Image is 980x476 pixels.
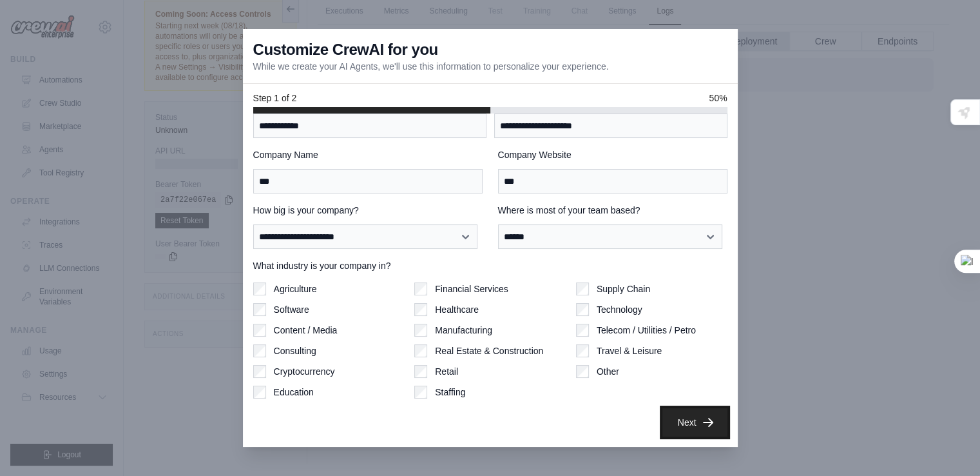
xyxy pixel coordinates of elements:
p: While we create your AI Agents, we'll use this information to personalize your experience. [253,60,609,73]
label: Retail [435,365,458,378]
label: Company Name [253,148,483,161]
label: Agriculture [274,283,317,295]
button: Next [662,408,727,437]
span: Step 1 of 2 [253,92,297,104]
label: Telecom / Utilities / Petro [597,324,696,337]
label: Education [274,386,314,399]
label: Manufacturing [435,324,492,337]
label: Cryptocurrency [274,365,335,378]
label: Content / Media [274,324,338,337]
label: Other [597,365,619,378]
iframe: Chat Widget [916,414,980,476]
label: Technology [597,303,642,316]
label: Consulting [274,344,316,357]
label: What industry is your company in? [253,259,727,272]
label: Software [274,303,309,316]
div: Widget de chat [916,414,980,476]
label: Travel & Leisure [597,344,662,357]
h3: Customize CrewAI for you [253,39,438,60]
label: Real Estate & Construction [435,344,543,357]
span: 50% [709,92,727,104]
label: Where is most of your team based? [498,204,727,217]
label: Company Website [498,148,727,161]
label: Financial Services [435,283,508,295]
label: How big is your company? [253,204,483,217]
label: Supply Chain [597,283,650,295]
label: Staffing [435,386,465,399]
label: Healthcare [435,303,479,316]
